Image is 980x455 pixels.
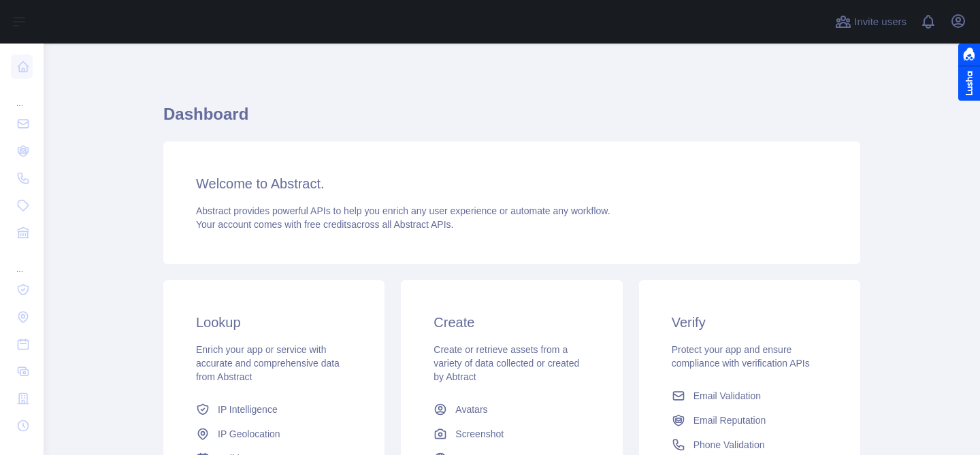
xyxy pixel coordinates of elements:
h3: Create [434,313,589,332]
a: Avatars [428,397,595,422]
div: ... [11,82,33,109]
a: Screenshot [428,422,595,446]
span: Email Reputation [693,414,766,427]
a: Email Validation [666,384,833,408]
span: IP Geolocation [218,427,280,441]
button: Invite users [832,11,909,33]
h3: Lookup [196,313,352,332]
h1: Dashboard [163,103,860,136]
a: Email Reputation [666,408,833,433]
span: Create or retrieve assets from a variety of data collected or created by Abtract [434,344,579,382]
span: Invite users [854,14,906,30]
span: Phone Validation [693,438,765,452]
a: IP Geolocation [191,422,357,446]
h3: Verify [672,313,828,332]
div: ... [11,248,33,275]
span: Abstract provides powerful APIs to help you enrich any user experience or automate any workflow. [196,205,610,216]
span: Protect your app and ensure compliance with verification APIs [672,344,810,369]
span: free credits [304,219,351,230]
span: Enrich your app or service with accurate and comprehensive data from Abstract [196,344,340,382]
span: IP Intelligence [218,403,278,416]
span: Avatars [455,403,487,416]
h3: Welcome to Abstract. [196,174,828,193]
span: Screenshot [455,427,504,441]
span: Your account comes with across all Abstract APIs. [196,219,453,230]
span: Email Validation [693,389,761,403]
a: IP Intelligence [191,397,357,422]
